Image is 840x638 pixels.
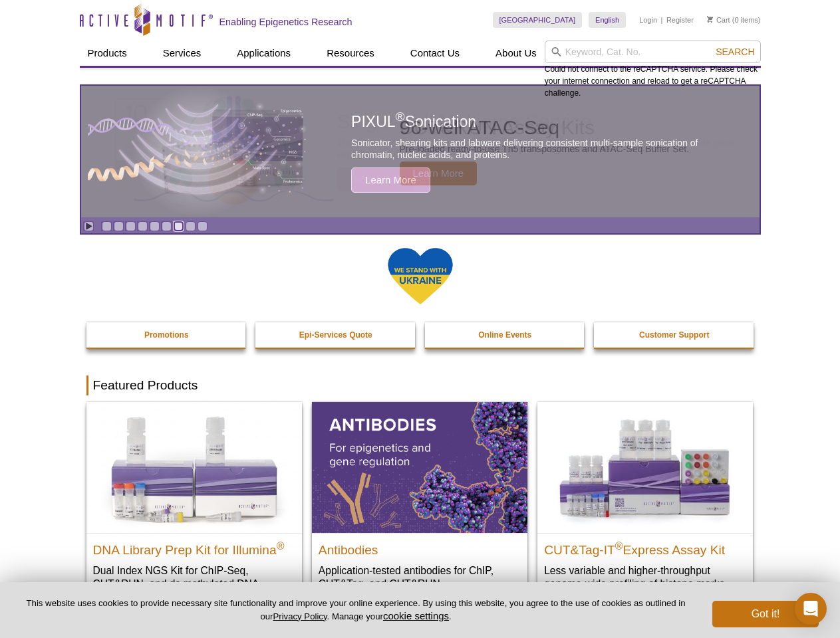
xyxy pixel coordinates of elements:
h2: CUT&Tag-IT Express Assay Kit [544,537,746,557]
p: Less variable and higher-throughput genome-wide profiling of histone marks​. [544,564,746,591]
a: Go to slide 2 [114,221,124,231]
a: All Antibodies Antibodies Application-tested antibodies for ChIP, CUT&Tag, and CUT&RUN. [312,402,527,603]
a: Toggle autoplay [84,221,94,231]
a: Go to slide 4 [138,221,148,231]
strong: Online Events [478,330,531,340]
strong: Promotions [144,330,189,340]
a: Go to slide 1 [102,221,112,231]
img: Your Cart [707,16,713,23]
img: DNA Library Prep Kit for Illumina [86,402,302,532]
a: Go to slide 9 [198,221,208,231]
a: Register [666,15,694,25]
a: Go to slide 7 [174,221,184,231]
a: [GEOGRAPHIC_DATA] [493,12,583,28]
img: CUT&Tag-IT® Express Assay Kit [537,402,753,532]
h2: Enabling Epigenetics Research [219,16,352,28]
div: Could not connect to the reCAPTCHA service. Please check your internet connection and reload to g... [545,41,761,99]
a: Applications [229,41,299,66]
a: Services [155,41,210,66]
a: Go to slide 5 [150,221,160,231]
h2: Antibodies [319,537,521,557]
p: This website uses cookies to provide necessary site functionality and improve your online experie... [21,597,690,623]
strong: Customer Support [639,330,709,340]
img: All Antibodies [312,402,527,532]
sup: ® [615,540,623,551]
h2: Featured Products [86,375,754,395]
a: Contact Us [402,41,468,66]
p: Dual Index NGS Kit for ChIP-Seq, CUT&RUN, and ds methylated DNA assays. [93,564,295,604]
a: Go to slide 8 [186,221,196,231]
strong: Epi-Services Quote [299,330,372,340]
li: (0 items) [707,12,761,28]
a: English [589,12,626,28]
a: Privacy Policy [273,611,327,621]
a: About Us [488,41,545,66]
h2: DNA Library Prep Kit for Illumina [93,537,295,557]
input: Keyword, Cat. No. [545,41,761,63]
a: Go to slide 3 [126,221,136,231]
a: Go to slide 6 [162,221,172,231]
sup: ® [277,540,285,551]
a: Customer Support [594,322,755,348]
a: Resources [319,41,382,66]
a: Online Events [425,322,586,348]
button: Search [712,46,758,58]
button: Got it! [712,601,819,627]
span: Search [716,47,754,57]
div: Open Intercom Messenger [795,593,827,625]
a: Products [80,41,135,66]
p: Application-tested antibodies for ChIP, CUT&Tag, and CUT&RUN. [319,564,521,591]
a: Epi-Services Quote [255,322,416,348]
button: cookie settings [383,610,449,621]
a: Promotions [86,322,247,348]
img: We Stand With Ukraine [387,247,454,306]
a: Cart [707,15,730,25]
a: DNA Library Prep Kit for Illumina DNA Library Prep Kit for Illumina® Dual Index NGS Kit for ChIP-... [86,402,302,617]
li: | [661,12,663,28]
a: Login [639,15,657,25]
a: CUT&Tag-IT® Express Assay Kit CUT&Tag-IT®Express Assay Kit Less variable and higher-throughput ge... [537,402,753,603]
